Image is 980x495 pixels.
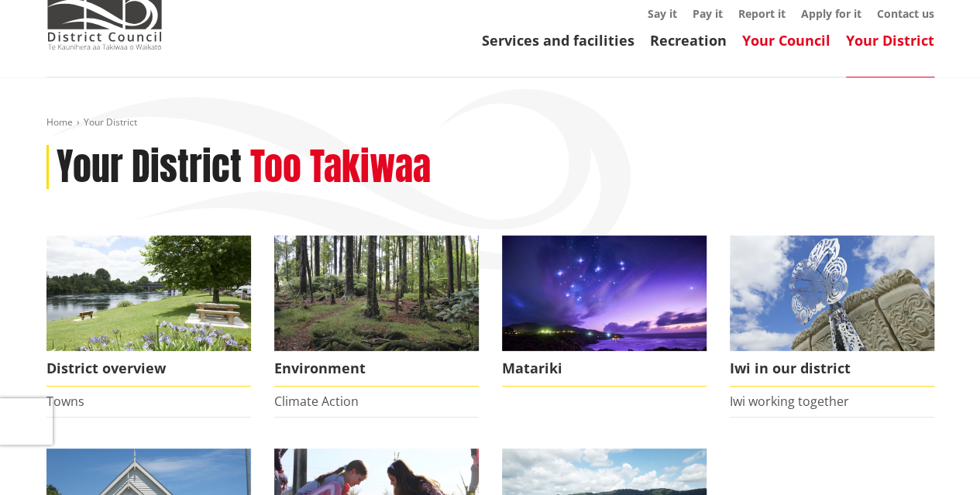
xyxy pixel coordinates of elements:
a: Towns [46,393,84,410]
span: Matariki [502,351,707,387]
a: Your Council [742,31,830,50]
nav: breadcrumb [46,116,934,129]
a: Recreation [650,31,727,50]
a: Turangawaewae Ngaruawahia Iwi in our district [730,235,934,387]
a: Home [46,115,73,129]
a: Say it [648,6,677,21]
img: Ngaruawahia 0015 [46,235,251,351]
img: Turangawaewae Ngaruawahia [730,235,934,351]
iframe: Messenger Launcher [909,430,965,486]
a: Matariki [502,235,707,387]
a: Report it [738,6,786,21]
h2: Too Takiwaa [250,145,431,190]
span: Your District [84,115,137,129]
img: Matariki over Whiaangaroa [502,235,707,351]
h1: Your District [57,145,242,190]
a: Contact us [877,6,934,21]
span: District overview [46,351,251,387]
a: Environment [274,235,479,387]
span: Iwi in our district [730,351,934,387]
a: Climate Action [274,393,359,410]
a: Ngaruawahia 0015 District overview [46,235,251,387]
img: biodiversity- Wright's Bush_16x9 crop [274,235,479,351]
span: Environment [274,351,479,387]
a: Services and facilities [482,31,634,50]
a: Your District [846,31,934,50]
a: Apply for it [801,6,861,21]
a: Pay it [693,6,723,21]
a: Iwi working together [730,393,849,410]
